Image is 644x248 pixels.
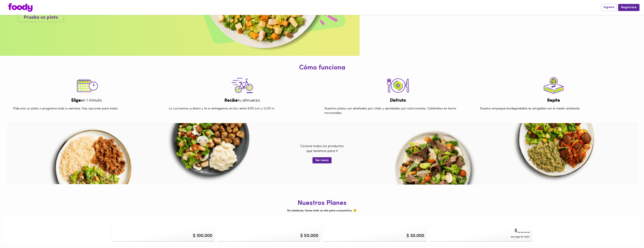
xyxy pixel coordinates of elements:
div: $ 30.000 [406,233,424,239]
div: Nuestro empaque biodegradable es amigable con el medio ambiente. [477,104,630,114]
span: Ingresa [604,6,614,9]
span: $____ [515,228,530,234]
img: tutorial-step-4.png [540,74,567,98]
img: tutorial-step-2.png [385,74,411,98]
span: Regístrate [621,6,637,9]
h1: Nuestros Planes [3,200,641,207]
b: Disfruta [390,98,406,103]
img: tutorial-step-3.png [229,74,255,98]
iframe: Messagebird Livechat Widget [622,226,640,244]
div: Pide solo un plato o programa toda tu semana. Hay opciones para todos. [10,104,163,114]
button: Ver menú [312,157,332,163]
div: Lo cocinamos a diario y te lo entregamos en bici entre 9:00 a.m y 12:30 m. [166,104,319,114]
span: Prueba un plato [24,15,58,20]
b: Recibe [224,98,238,103]
span: Sin ataduras, tienes todo un año para consumirlos. 🙂 [287,209,357,212]
button: Ingresa [601,4,617,11]
img: logo.png [8,3,33,12]
b: Repite [547,98,560,103]
div: $ 50.000 [300,233,318,239]
div: tu almuerzo [166,98,319,103]
div: Nuestros platos son diseñados por chefs y aprobados por nutricionistas. Caliéntalos en horno micr... [322,104,474,118]
h1: Cómo funciona [3,64,641,72]
img: tutorial-step-1.png [74,74,100,98]
button: Regístrate [618,4,640,11]
div: en 1 minuto [10,98,163,103]
button: Prueba un plato [18,13,64,22]
span: Ver menú [315,159,329,162]
span: escoge el valor [511,235,530,239]
div: $ 100.000 [193,233,212,239]
b: Elige [71,98,81,103]
p: Conoce todos los productos que tenemos para ti [241,144,402,156]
